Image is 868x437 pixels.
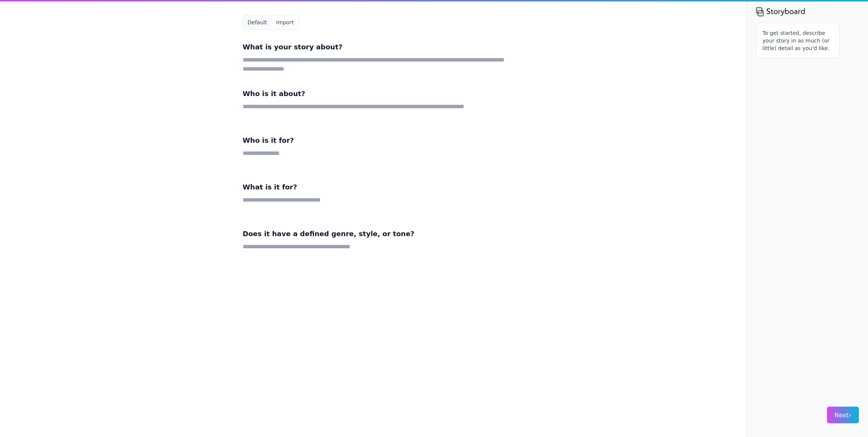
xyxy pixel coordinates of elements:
[243,16,271,29] button: Default
[243,88,504,99] h3: Who is it about?
[243,182,504,192] h3: What is it for?
[827,407,859,423] button: Next›
[271,16,298,29] button: Import
[756,6,805,17] img: storyboard
[243,42,504,52] h3: What is your story about?
[835,412,851,419] span: Next
[243,135,504,146] h3: Who is it for?
[243,229,504,239] h3: Does it have a defined genre, style, or tone?
[762,29,833,52] p: To get started, describe your story in as much (or little) detail as you'd like.
[849,411,851,419] span: ›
